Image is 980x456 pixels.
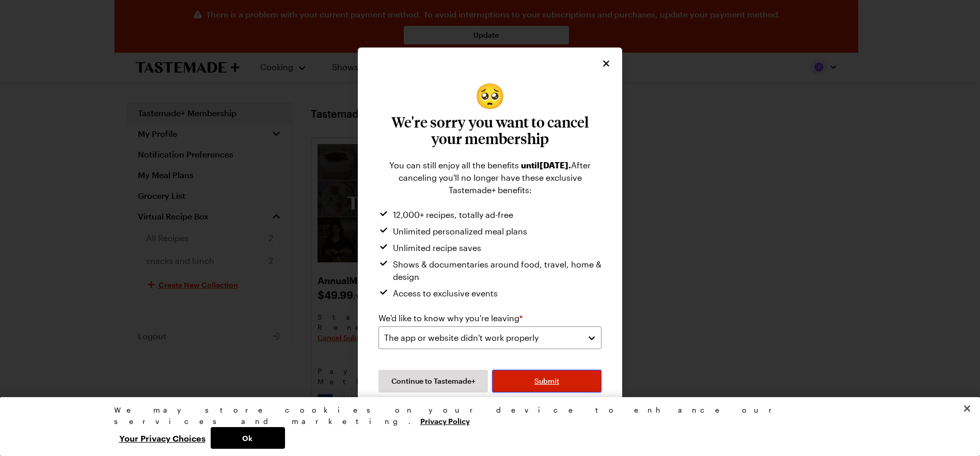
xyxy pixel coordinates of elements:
[378,159,602,196] div: You can still enjoy all the benefits After canceling you'll no longer have these exclusive Tastem...
[378,326,602,349] button: The app or website didn't work properly
[600,58,612,69] button: Close
[534,376,559,386] span: Submit
[420,416,470,426] a: More information about your privacy, opens in a new tab
[393,209,513,221] span: 12,000+ recipes, totally ad-free
[114,404,858,449] div: Privacy
[393,225,527,238] span: Unlimited personalized meal plans
[384,332,539,344] span: The app or website didn't work properly
[114,427,211,449] button: Your Privacy Choices
[378,370,488,392] button: Continue to Tastemade+
[521,160,571,170] span: until [DATE] .
[391,376,476,386] span: Continue to Tastemade+
[475,83,505,107] span: pleading face emoji
[393,242,481,254] span: Unlimited recipe saves
[211,427,285,449] button: Ok
[393,287,498,300] span: Access to exclusive events
[114,404,858,427] div: We may store cookies on your device to enhance our services and marketing.
[378,312,523,324] label: We'd like to know why you're leaving
[492,370,602,392] button: Submit
[956,397,978,420] button: Close
[378,114,602,147] h3: We're sorry you want to cancel your membership
[393,258,602,283] span: Shows & documentaries around food, travel, home & design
